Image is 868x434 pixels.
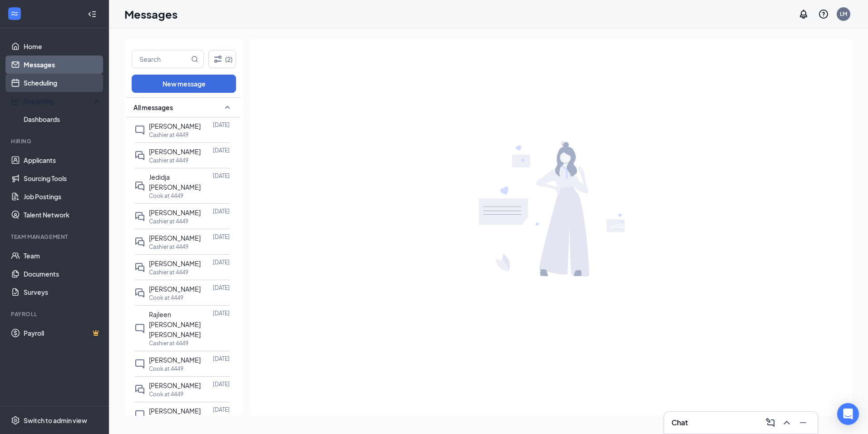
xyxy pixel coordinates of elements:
button: Filter (2) [208,50,236,68]
p: [DATE] [213,172,230,180]
span: [PERSON_NAME] [149,147,201,156]
span: [PERSON_NAME] [149,285,201,293]
a: Dashboards [24,110,101,128]
svg: Notifications [798,9,809,20]
div: Payroll [11,310,99,318]
div: Open Intercom Messenger [837,403,859,425]
a: Messages [24,56,101,74]
svg: SmallChevronUp [222,102,233,113]
p: [DATE] [213,207,230,215]
p: Cook at 4449 [149,294,183,302]
svg: DoubleChat [134,288,145,298]
div: Switch to admin view [24,416,87,425]
a: PayrollCrown [24,324,101,342]
a: Surveys [24,283,101,301]
svg: Minimize [798,417,809,428]
span: [PERSON_NAME] [149,381,201,389]
span: [PERSON_NAME] [149,122,201,130]
svg: QuestionInfo [818,9,829,20]
a: Sourcing Tools [24,169,101,187]
svg: ChevronUp [781,417,792,428]
h1: Messages [124,6,178,22]
p: [DATE] [213,121,230,129]
span: Jedidja [PERSON_NAME] [149,173,201,191]
p: Cashier at 4449 [149,268,188,276]
svg: ChatInactive [134,125,145,136]
div: Team Management [11,233,99,241]
a: Documents [24,265,101,283]
svg: DoubleChat [134,237,145,247]
span: [PERSON_NAME] [149,259,201,267]
p: [DATE] [213,146,230,154]
svg: MagnifyingGlass [191,56,198,63]
a: Home [24,37,101,56]
p: Cashier at 4449 [149,131,188,139]
svg: Collapse [88,10,97,19]
svg: ChatInactive [134,409,145,420]
svg: DoubleChat [134,150,145,161]
p: Cook at 4449 [149,390,183,398]
h3: Chat [671,418,688,428]
button: ComposeMessage [763,415,778,430]
div: LM [840,10,847,18]
span: [PERSON_NAME] [149,234,201,242]
svg: ChatInactive [134,358,145,369]
button: Minimize [796,415,810,430]
svg: ChatInactive [134,323,145,334]
p: Cashier at 4449 [149,217,188,225]
svg: ComposeMessage [765,417,776,428]
div: Hiring [11,137,99,145]
a: Talent Network [24,206,101,224]
p: [DATE] [213,233,230,241]
svg: Analysis [11,96,20,106]
svg: DoubleChat [134,211,145,222]
p: Cook at 4449 [149,365,183,373]
span: Rajleen [PERSON_NAME] [PERSON_NAME] [149,310,201,338]
svg: DoubleChat [134,384,145,395]
p: [DATE] [213,380,230,388]
p: Cashier at 4449 [149,339,188,347]
p: Cashier at 4449 [149,156,188,164]
a: Applicants [24,151,101,169]
span: [PERSON_NAME] [149,208,201,217]
svg: Filter [212,54,223,65]
button: New message [132,75,236,93]
span: All messages [133,103,173,112]
p: [DATE] [213,258,230,266]
a: Scheduling [24,74,101,92]
p: Cook at 4449 [149,192,183,200]
svg: DoubleChat [134,181,145,192]
div: Reporting [24,96,102,106]
svg: DoubleChat [134,262,145,273]
a: Team [24,247,101,265]
span: [PERSON_NAME] [149,356,201,364]
a: Job Postings [24,187,101,206]
p: [DATE] [213,309,230,317]
svg: Settings [11,416,20,425]
button: ChevronUp [779,415,794,430]
span: [PERSON_NAME] [149,407,201,415]
input: Search [132,50,189,68]
p: Cashier at 4449 [149,243,188,251]
p: [DATE] [213,355,230,363]
p: [DATE] [213,406,230,414]
svg: WorkstreamLogo [10,9,19,18]
p: [DATE] [213,284,230,292]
